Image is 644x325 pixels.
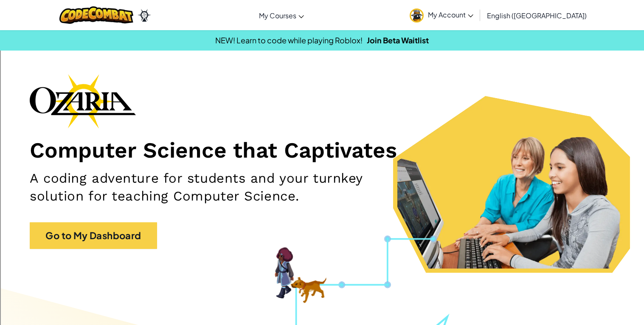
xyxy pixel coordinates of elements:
[405,2,478,28] a: My Account
[259,11,296,20] span: My Courses
[428,10,473,19] span: My Account
[483,4,591,27] a: English ([GEOGRAPHIC_DATA])
[138,9,151,22] img: Ozaria
[255,4,308,27] a: My Courses
[30,222,157,249] a: Go to My Dashboard
[215,35,363,45] span: NEW! Learn to code while playing Roblox!
[487,11,587,20] span: English ([GEOGRAPHIC_DATA])
[367,35,429,45] a: Join Beta Waitlist
[30,137,614,163] h1: Computer Science that Captivates
[410,8,424,23] img: avatar
[30,74,136,128] img: Ozaria branding logo
[30,170,422,205] h2: A coding adventure for students and your turnkey solution for teaching Computer Science.
[59,6,134,24] img: CodeCombat logo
